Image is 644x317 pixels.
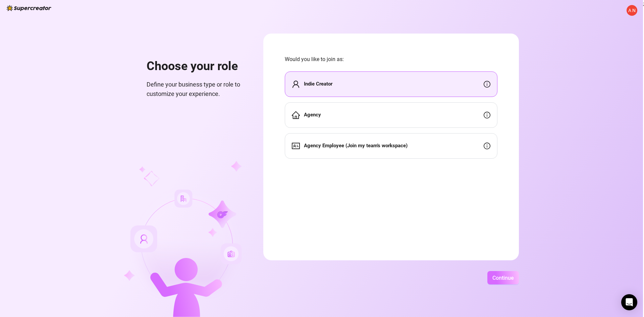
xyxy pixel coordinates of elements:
[484,143,490,149] span: info-circle
[484,81,490,88] span: info-circle
[492,275,514,281] span: Continue
[285,55,497,63] span: Would you like to join as:
[7,5,51,11] img: logo
[487,271,519,284] button: Continue
[292,111,300,119] span: home
[304,112,321,118] strong: Agency
[147,80,247,99] span: Define your business type or role to customize your experience.
[292,80,300,88] span: user
[304,81,332,87] strong: Indie Creator
[621,294,637,310] div: Open Intercom Messenger
[628,7,636,14] span: A N
[292,142,300,150] span: idcard
[484,112,490,118] span: info-circle
[304,143,408,149] strong: Agency Employee (Join my team's workspace)
[147,59,247,74] h1: Choose your role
